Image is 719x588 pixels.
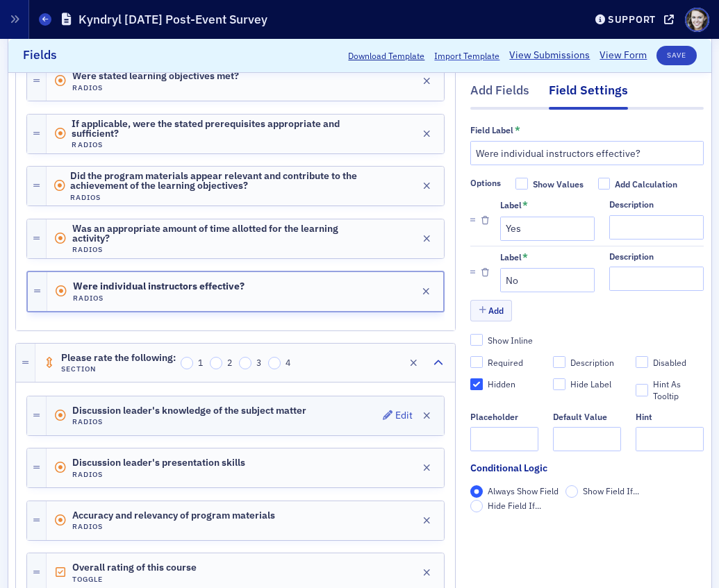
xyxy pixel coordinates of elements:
[72,119,378,140] span: If applicable, were the stated prerequisites appropriate and sufficient?
[72,417,306,426] h4: Radios
[72,457,245,469] span: Discussion leader's presentation skills
[488,501,541,512] span: Hide Field If...
[72,575,197,584] h4: Toggle
[570,379,611,391] div: Hide Label
[383,406,413,426] button: Edit
[685,8,709,32] span: Profile
[70,171,379,192] span: Did the program materials appear relevant and contribute to the achievement of the learning objec...
[72,71,239,82] span: Were stated learning objectives met?
[609,200,654,210] div: Description
[470,501,483,513] input: Hide Field If...
[553,412,607,422] div: Default Value
[227,357,232,368] span: 2
[553,378,565,391] input: Hide Label
[72,140,378,149] h4: Radios
[488,357,523,369] div: Required
[488,379,515,391] div: Hidden
[470,378,483,391] input: Hidden
[470,300,512,321] button: Add
[72,470,245,479] h4: Radios
[598,178,611,190] input: Add Calculation
[533,178,584,190] div: Show Values
[72,562,197,573] span: Overall rating of this course
[609,251,654,262] div: Description
[583,486,639,497] span: Show Field If...
[636,356,648,369] input: Disabled
[488,335,533,346] div: Show Inline
[72,245,378,254] h4: Radios
[72,510,275,521] span: Accuracy and relevancy of program materials
[470,125,513,135] div: Field Label
[553,356,565,369] input: Description
[72,83,239,92] h4: Radios
[515,124,520,137] abbr: This field is required
[198,357,203,368] span: 1
[522,200,528,212] abbr: This field is required
[23,47,57,65] h2: Fields
[70,193,379,202] h4: Radios
[488,486,559,497] span: Always Show Field
[239,357,251,369] input: 3
[210,357,222,369] input: 2
[256,357,261,368] span: 3
[268,357,281,369] input: 4
[522,251,528,264] abbr: This field is required
[470,356,483,369] input: Required
[653,357,686,369] div: Disabled
[656,46,696,65] button: Save
[73,294,245,303] h4: Radios
[470,82,529,108] div: Add Fields
[78,11,267,28] h1: Kyndryl [DATE] Post-Event Survey
[565,486,578,498] input: Show Field If...
[286,357,290,368] span: 4
[470,462,547,476] div: Conditional Logic
[348,49,424,62] button: Download Template
[636,384,648,396] input: Hint As Tooltip
[549,82,628,110] div: Field Settings
[615,178,677,190] div: Add Calculation
[653,379,704,403] div: Hint As Tooltip
[500,252,522,262] div: Label
[395,412,413,419] div: Edit
[61,353,176,364] span: Please rate the following:
[500,201,522,211] div: Label
[470,412,518,422] div: Placeholder
[570,357,614,369] div: Description
[600,49,647,63] a: View Form
[470,178,501,190] span: Options
[181,357,193,369] input: 1
[73,281,245,292] span: Were individual instructors effective?
[470,486,483,498] input: Always Show Field
[72,405,306,417] span: Discussion leader's knowledge of the subject matter
[61,364,176,373] h4: Section
[434,49,499,62] span: Import Template
[636,412,652,422] div: Hint
[72,522,275,531] h4: Radios
[470,334,483,346] input: Show Inline
[509,49,590,63] a: View Submissions
[72,224,378,244] span: Was an appropriate amount of time allotted for the learning activity?
[608,13,656,26] div: Support
[515,178,528,190] input: Show Values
